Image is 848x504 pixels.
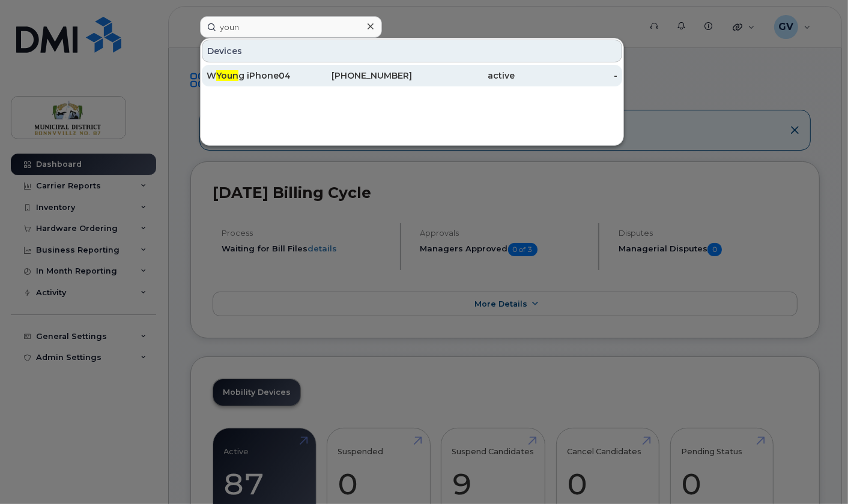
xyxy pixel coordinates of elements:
span: Youn [216,70,238,81]
div: Devices [202,40,622,62]
div: - [515,70,617,82]
div: active [412,70,515,82]
a: WYoung iPhone04[PHONE_NUMBER]active- [202,65,622,86]
div: W g iPhone04 [207,70,309,82]
div: [PHONE_NUMBER] [309,70,412,82]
